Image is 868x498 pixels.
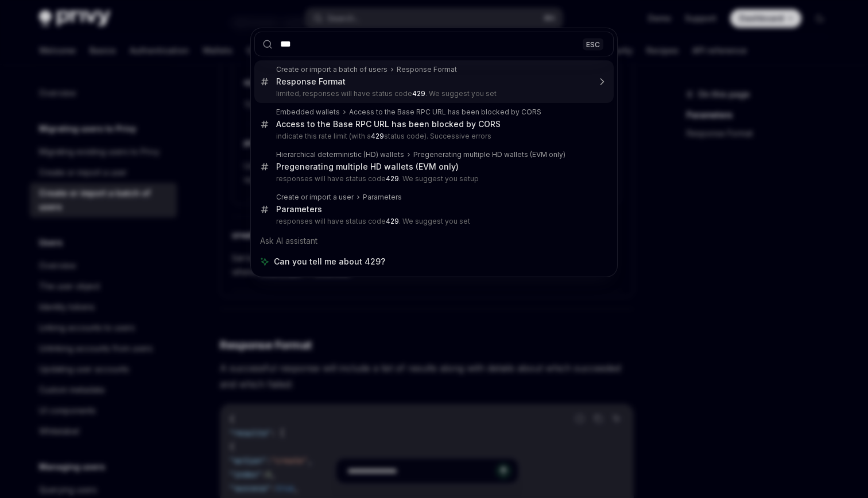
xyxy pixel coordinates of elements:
[276,150,404,159] div: Hierarchical deterministic (HD) wallets
[349,108,541,117] div: Access to the Base RPC URL has been blocked by CORS
[276,174,590,183] p: responses will have status code . We suggest you setup
[276,204,322,214] div: Parameters
[363,193,402,202] div: Parameters
[276,108,340,117] div: Embedded wallets
[413,150,565,159] div: Pregenerating multiple HD wallets (EVM only)
[371,132,384,140] b: 429
[276,65,387,74] div: Create or import a batch of users
[276,193,354,202] div: Create or import a user
[276,89,590,98] p: limited, responses will have status code . We suggest you set
[276,132,590,141] p: indicate this rate limit (with a status code). Successive errors
[274,256,385,267] span: Can you tell me about 429?
[386,217,399,225] b: 429
[276,217,590,226] p: responses will have status code . We suggest you set
[276,119,501,129] div: Access to the Base RPC URL has been blocked by CORS
[254,231,614,251] div: Ask AI assistant
[386,174,399,183] b: 429
[276,162,459,172] div: Pregenerating multiple HD wallets (EVM only)
[276,76,346,87] div: Response Format
[412,89,425,98] b: 429
[583,38,603,50] div: ESC
[397,65,457,74] div: Response Format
